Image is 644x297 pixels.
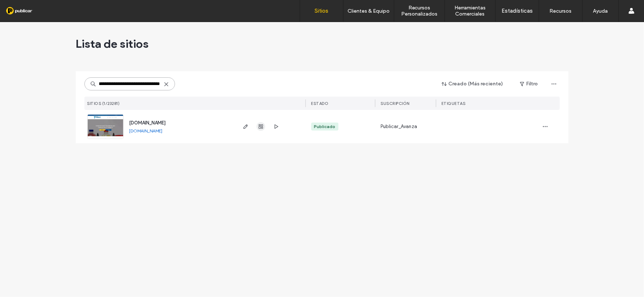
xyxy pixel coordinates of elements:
label: Sitios [315,8,329,14]
span: Ayuda [16,5,36,12]
button: Creado (Más reciente) [436,78,510,90]
span: Suscripción [381,101,410,106]
label: Herramientas Comerciales [445,5,495,17]
span: Publicar_Avanza [381,123,417,130]
a: [DOMAIN_NAME] [129,120,166,126]
label: Ayuda [593,8,608,14]
label: Recursos Personalizados [394,5,445,17]
button: Filtro [513,78,545,90]
label: Clientes & Equipo [348,8,390,14]
label: Recursos [550,8,572,14]
span: ESTADO [311,101,329,106]
span: Lista de sitios [76,37,149,51]
span: ETIQUETAS [442,101,466,106]
label: Estadísticas [502,8,533,14]
div: Publicado [314,123,336,130]
span: SITIOS (1/23281) [87,101,120,106]
a: [DOMAIN_NAME] [129,128,163,133]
